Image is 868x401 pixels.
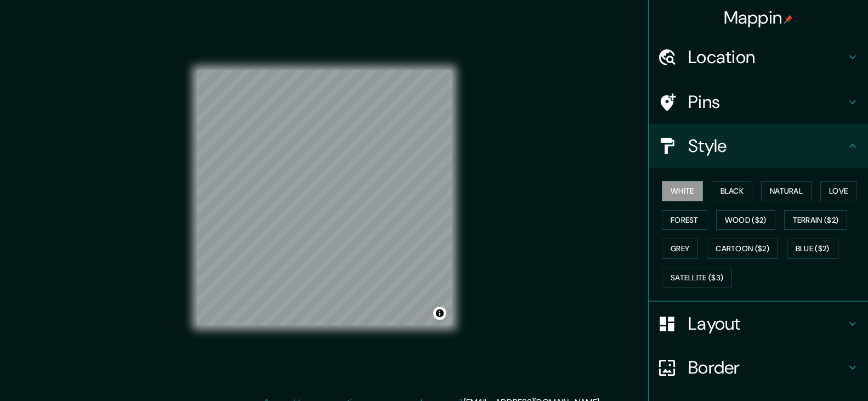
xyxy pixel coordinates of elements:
button: Grey [662,239,698,259]
button: Natural [761,181,812,201]
h4: Pins [688,91,846,113]
div: Style [649,124,868,168]
canvas: Map [197,70,452,325]
button: Terrain ($2) [784,210,848,230]
button: Satellite ($3) [662,268,732,288]
h4: Border [688,357,846,379]
h4: Mappin [724,7,793,29]
button: Wood ($2) [716,210,775,230]
button: Blue ($2) [787,239,838,259]
h4: Style [688,135,846,157]
div: Pins [649,80,868,124]
button: White [662,181,703,201]
button: Forest [662,210,707,230]
h4: Layout [688,313,846,335]
div: Location [649,35,868,79]
button: Toggle attribution [433,307,446,320]
h4: Location [688,46,846,68]
button: Black [712,181,753,201]
iframe: Help widget launcher [770,358,856,389]
div: Layout [649,302,868,346]
button: Love [820,181,856,201]
img: pin-icon.png [784,15,793,24]
button: Cartoon ($2) [707,239,778,259]
div: Border [649,346,868,389]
